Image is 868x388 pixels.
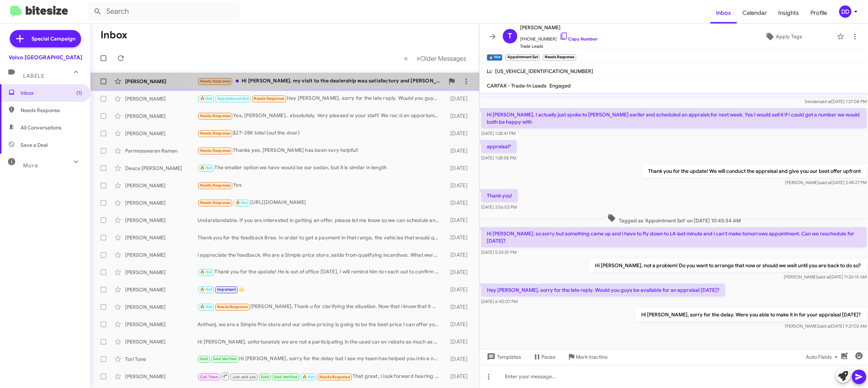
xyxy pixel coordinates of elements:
[197,268,443,276] div: Thank you for the update! He is out of office [DATE], I will remind him to reach out to confirm a...
[520,43,597,50] span: Trade Leads
[443,147,473,154] div: [DATE]
[200,357,208,361] span: Sold
[443,269,473,276] div: [DATE]
[481,140,517,153] p: appraisal*
[508,30,512,42] span: T
[200,79,231,84] span: Needs Response
[302,375,315,379] span: 🔥 Hot
[101,29,127,41] h1: Inbox
[125,269,197,276] div: [PERSON_NAME]
[733,30,833,43] button: Apply Tags
[559,36,597,42] a: Copy Number
[197,321,443,328] div: Anthonj, we are a Simple Prie store and our online pricing is going to be the best price I can of...
[125,303,197,311] div: [PERSON_NAME]
[818,323,831,329] span: said at
[125,78,197,85] div: [PERSON_NAME]
[576,350,608,363] span: Mark Inactive
[9,54,82,61] div: Volvo [GEOGRAPHIC_DATA]
[642,165,867,178] p: Thank you for the update! We will conduct the appraisal and give you our best offer upfront
[319,375,350,379] span: Needs Response
[487,82,546,89] span: CARFAX - Trade-In Leads
[541,350,556,363] span: Pause
[125,199,197,206] div: [PERSON_NAME]
[443,338,473,345] div: [DATE]
[197,146,443,155] div: Thanks yes, [PERSON_NAME] has been very helpful!
[197,94,443,103] div: Hey [PERSON_NAME], sorry for the late reply. Would you guys be available for an appraisal [DATE]?
[125,234,197,241] div: [PERSON_NAME]
[197,234,443,241] div: Thank you for the feedback Bree. In order to get a payment in that range, the vehicles that would...
[443,234,473,241] div: [DATE]
[481,283,725,297] p: Hey [PERSON_NAME], sorry for the late reply. Would you guys be available for an appraisal [DATE]?
[710,3,737,24] a: Inbox
[125,112,197,120] div: [PERSON_NAME]
[481,155,516,161] span: [DATE] 1:28:58 PM
[404,54,408,63] span: «
[481,189,518,202] p: Thank you!
[200,114,231,118] span: Needs Response
[197,164,443,172] div: The smaller option we have would be our sedan, but it is similar in length
[274,375,298,379] span: Sold Verified
[443,355,473,363] div: [DATE]
[520,32,597,43] span: [PHONE_NUMBER]
[125,182,197,189] div: [PERSON_NAME]
[125,355,197,363] div: Tori Tone
[527,350,561,363] button: Pause
[125,251,197,259] div: [PERSON_NAME]
[785,323,867,329] span: [PERSON_NAME] [DATE] 9:21:02 AM
[443,321,473,328] div: [DATE]
[217,304,248,309] span: Needs Response
[800,350,846,363] button: Auto Fields
[784,274,867,280] span: [PERSON_NAME] [DATE] 11:26:15 AM
[561,350,613,363] button: Mark Inactive
[217,287,236,292] span: Important
[23,162,38,169] span: More
[200,287,212,292] span: 🔥 Hot
[200,200,231,205] span: Needs Response
[21,124,61,131] span: All Conversations
[125,130,197,137] div: [PERSON_NAME]
[88,3,239,20] input: Search
[200,166,212,170] span: 🔥 Hot
[197,285,443,294] div: 👍
[737,3,773,24] a: Calendar
[481,204,517,210] span: [DATE] 2:56:03 PM
[817,274,830,280] span: said at
[443,165,473,172] div: [DATE]
[232,375,256,379] span: Just said yes
[200,131,231,136] span: Needs Response
[261,375,269,379] span: Sold
[76,89,82,97] span: (1)
[481,250,516,255] span: [DATE] 5:24:29 PM
[197,181,443,189] div: Yes
[543,54,576,61] small: Needs Response
[806,350,841,363] span: Auto Fields
[819,180,831,185] span: said at
[839,5,851,18] div: DD
[254,96,284,101] span: Needs Response
[21,89,82,97] span: Inbox
[805,3,833,24] span: Profile
[549,82,571,89] span: Engaged
[200,304,212,309] span: 🔥 Hot
[589,259,867,272] p: Hi [PERSON_NAME], not a problem! Do you want to arrange that now or should we wait until you are ...
[819,99,831,104] span: said at
[197,199,443,207] div: [URL][DOMAIN_NAME]
[481,227,867,247] p: Hi [PERSON_NAME], so sorry but something came up and i have to fly down to LA last minute and i c...
[200,148,231,153] span: Needs Response
[125,286,197,293] div: [PERSON_NAME]
[776,30,802,43] span: Apply Tags
[495,68,593,74] span: [US_VEHICLE_IDENTIFICATION_NUMBER]
[443,95,473,102] div: [DATE]
[481,131,515,136] span: [DATE] 1:28:41 PM
[197,77,444,85] div: Hi [PERSON_NAME], my visit to the dealership was satisfactory and [PERSON_NAME] made the process ...
[197,372,443,381] div: That great, I look forward hearing more from service scheduling and from you [DATE]. Thanks! [GEO...
[21,107,82,114] span: Needs Response
[443,217,473,224] div: [DATE]
[481,108,867,128] p: Hi [PERSON_NAME], I actually just spoke to [PERSON_NAME] earlier and scheduled an appraislcfor ne...
[443,286,473,293] div: [DATE]
[213,357,237,361] span: Sold Verified
[635,308,867,321] p: Hi [PERSON_NAME], sorry for the delay. Were you able to make it in for your appraisal [DATE]?
[443,199,473,206] div: [DATE]
[412,51,471,66] button: Next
